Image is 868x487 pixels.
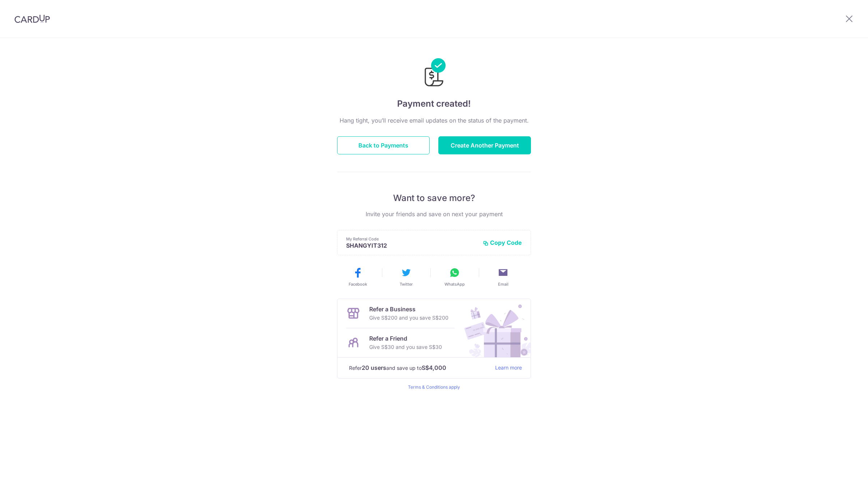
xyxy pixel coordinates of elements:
button: Twitter [385,267,427,287]
span: Twitter [400,281,413,287]
button: Facebook [336,267,379,287]
a: Terms & Conditions apply [408,384,460,390]
img: Refer [458,299,531,357]
p: SHANGYIT312 [346,242,477,249]
img: CardUp [14,14,50,23]
p: Want to save more? [337,192,531,204]
strong: 20 users [362,363,386,372]
span: Email [498,281,509,287]
button: WhatsApp [433,267,476,287]
iframe: Opens a widget where you can find more information [822,465,861,483]
p: Invite your friends and save on next your payment [337,210,531,218]
p: My Referral Code [346,236,477,242]
a: Learn more [495,363,522,372]
p: Hang tight, you’ll receive email updates on the status of the payment. [337,116,531,125]
p: Refer a Business [369,305,448,313]
span: Facebook [349,281,367,287]
p: Give S$200 and you save S$200 [369,313,448,322]
p: Refer and save up to [349,363,489,372]
button: Email [482,267,524,287]
button: Create Another Payment [438,136,531,154]
h4: Payment created! [337,97,531,110]
p: Give S$30 and you save S$30 [369,343,442,351]
img: Payments [422,58,446,89]
button: Copy Code [483,239,522,246]
button: Back to Payments [337,136,430,154]
p: Refer a Friend [369,334,442,343]
span: WhatsApp [444,281,465,287]
strong: S$4,000 [422,363,446,372]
